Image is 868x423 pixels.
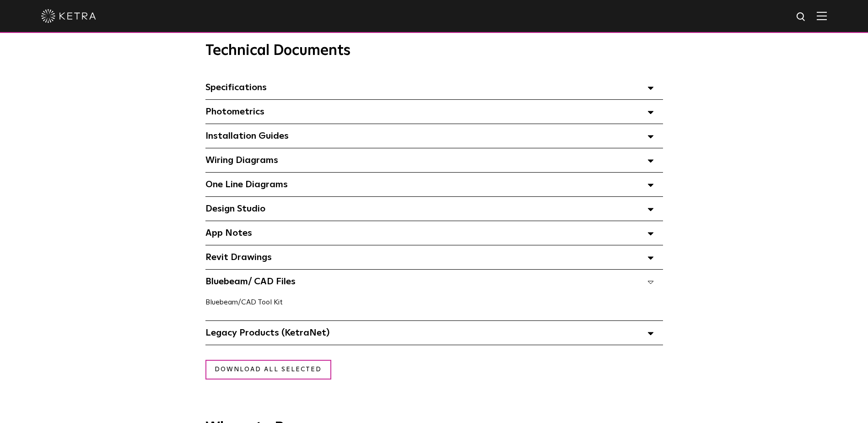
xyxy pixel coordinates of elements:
span: Design Studio [205,204,265,213]
a: Download all selected [205,360,331,380]
span: Photometrics [205,107,264,116]
span: Revit Drawings [205,253,272,262]
span: Legacy Products (KetraNet) [205,328,329,337]
h3: Technical Documents [205,42,663,60]
a: Bluebeam/CAD Tool Kit [205,298,283,306]
img: ketra-logo-2019-white [41,9,96,23]
span: Wiring Diagrams [205,156,278,165]
span: Bluebeam/ CAD Files [205,277,296,286]
span: One Line Diagrams [205,180,288,189]
img: Hamburger%20Nav.svg [817,11,827,20]
img: search icon [796,11,807,23]
span: App Notes [205,228,252,238]
span: Installation Guides [205,131,289,141]
span: Specifications [205,83,267,92]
